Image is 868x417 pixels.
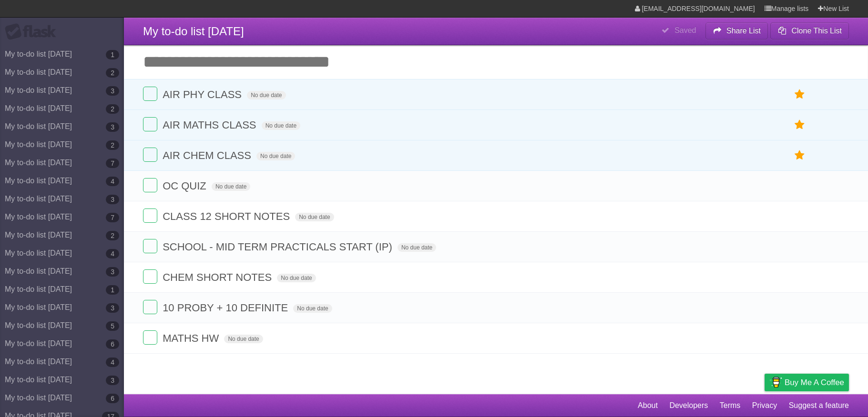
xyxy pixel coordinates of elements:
[106,177,119,186] b: 4
[143,117,157,131] label: Done
[163,210,292,222] span: CLASS 12 SHORT NOTES
[106,50,119,60] b: 1
[638,397,658,415] a: About
[106,249,119,258] b: 4
[143,87,157,101] label: Done
[106,339,119,349] b: 6
[791,117,809,133] label: Star task
[106,394,119,403] b: 6
[398,243,436,252] span: No due date
[106,104,119,114] b: 2
[5,23,62,40] div: Flask
[752,397,777,415] a: Privacy
[295,213,334,221] span: No due date
[785,374,844,391] span: Buy me a coffee
[163,302,290,314] span: 10 PROBY + 10 DEFINITE
[163,180,209,192] span: OC QUIZ
[247,91,286,99] span: No due date
[143,269,157,284] label: Done
[143,300,157,314] label: Done
[106,122,119,132] b: 3
[262,121,300,130] span: No due date
[277,274,316,282] span: No due date
[106,267,119,277] b: 3
[770,22,849,40] button: Clone This List
[143,239,157,253] label: Done
[163,119,258,131] span: AIR MATHS CLASS
[769,374,782,390] img: Buy me a coffee
[106,86,119,96] b: 3
[791,148,809,163] label: Star task
[106,285,119,295] b: 1
[106,195,119,204] b: 3
[163,149,254,161] span: AIR CHEM CLASS
[143,148,157,162] label: Done
[106,140,119,150] b: 2
[106,321,119,331] b: 5
[106,357,119,367] b: 4
[106,68,119,78] b: 2
[106,159,119,168] b: 7
[765,374,849,391] a: Buy me a coffee
[106,213,119,222] b: 7
[212,182,250,191] span: No due date
[669,397,708,415] a: Developers
[143,330,157,345] label: Done
[726,27,761,35] b: Share List
[106,376,119,385] b: 3
[163,332,221,344] span: MATHS HW
[163,241,395,253] span: SCHOOL - MID TERM PRACTICALS START (IP)
[224,335,263,343] span: No due date
[143,208,157,223] label: Done
[720,397,741,415] a: Terms
[674,26,696,34] b: Saved
[705,22,768,40] button: Share List
[791,87,809,102] label: Star task
[163,89,244,100] span: AIR PHY CLASS
[143,25,244,38] span: My to-do list [DATE]
[106,303,119,313] b: 3
[163,271,274,283] span: CHEM SHORT NOTES
[791,27,842,35] b: Clone This List
[293,304,332,313] span: No due date
[106,231,119,240] b: 2
[789,397,849,415] a: Suggest a feature
[143,178,157,192] label: Done
[256,152,295,160] span: No due date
